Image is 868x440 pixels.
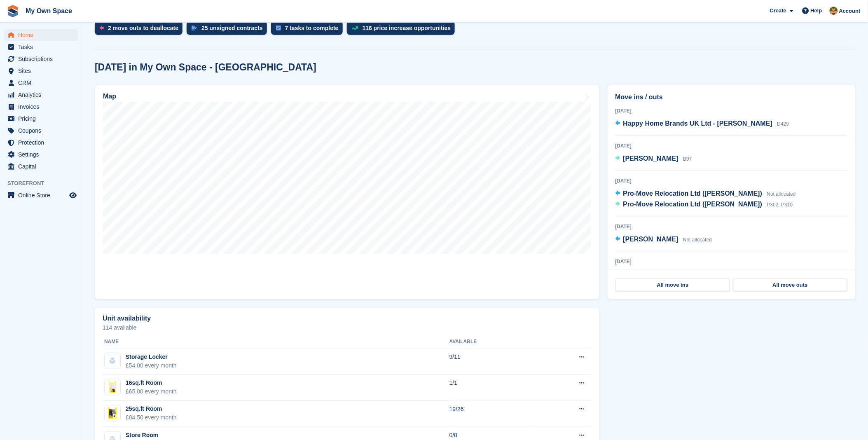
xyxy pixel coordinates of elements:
a: Happy Home Brands UK Ltd - [PERSON_NAME] D429 [615,119,789,129]
div: 7 tasks to complete [285,25,339,31]
span: Online Store [18,190,68,201]
div: 2 move outs to deallocate [108,25,178,31]
a: Map [95,85,599,300]
div: [DATE] [615,258,848,265]
a: menu [4,125,78,136]
img: contract_signature_icon-13c848040528278c33f63329250d36e43548de30e8caae1d1a13099fd9432cc5.svg [192,26,197,30]
td: 19/26 [449,401,537,427]
a: Pro-Move Relocation Ltd ([PERSON_NAME]) P302, P310 [615,199,793,210]
a: menu [4,89,78,101]
a: My Own Space [22,4,75,18]
a: menu [4,161,78,172]
span: [PERSON_NAME] [623,236,678,243]
th: Available [449,335,537,349]
h2: Unit availability [103,315,151,322]
span: Protection [18,137,68,148]
a: 116 price increase opportunities [347,21,459,39]
a: menu [4,137,78,148]
span: Capital [18,161,68,172]
h2: [DATE] in My Own Space - [GEOGRAPHIC_DATA] [95,62,316,73]
p: 114 available [103,325,592,330]
span: Not allocated [683,237,712,243]
a: [PERSON_NAME] B97 [615,154,692,164]
span: Settings [18,149,68,160]
div: Storage Locker [126,353,177,361]
span: Invoices [18,101,68,112]
img: task-75834270c22a3079a89374b754ae025e5fb1db73e45f91037f5363f120a921f8.svg [276,26,281,30]
a: Pro-Move Relocation Ltd ([PERSON_NAME]) Not allocated [615,189,796,199]
div: 16sq.ft Room [126,379,177,388]
a: menu [4,77,78,89]
div: £84.50 every month [126,414,177,422]
span: Pro-Move Relocation Ltd ([PERSON_NAME]) [623,190,763,197]
span: Home [18,29,68,41]
img: 25sqft_storage_room-front-3.png [105,405,120,421]
span: Pricing [18,113,68,124]
a: All move outs [733,279,847,292]
a: menu [4,29,78,41]
a: menu [4,41,78,53]
th: Name [103,335,449,349]
img: stora-icon-8386f47178a22dfd0bd8f6a31ec36ba5ce8667c1dd55bd0f319d3a0aa187defe.svg [7,5,19,17]
span: Sites [18,65,68,77]
div: [DATE] [615,177,848,185]
div: Store Room [126,431,180,440]
div: [DATE] [615,223,848,230]
span: [PERSON_NAME] [623,155,678,162]
div: [DATE] [615,107,848,115]
span: Help [811,7,822,15]
span: Happy Home Brands UK Ltd - [PERSON_NAME] [623,120,773,127]
div: 25 unsigned contracts [201,25,263,31]
img: Keely Collin [830,7,838,15]
h2: Move ins / outs [615,92,848,102]
img: blank-unit-type-icon-ffbac7b88ba66c5e286b0e438baccc4b9c83835d4c34f86887a83fc20ec27e7b.svg [105,353,120,369]
div: £65.00 every month [126,388,177,396]
a: 25 unsigned contracts [187,21,271,39]
span: Account [839,7,861,15]
span: Storefront [7,179,82,187]
span: Analytics [18,89,68,101]
a: Preview store [68,190,78,200]
span: Coupons [18,125,68,136]
div: 116 price increase opportunities [363,25,451,31]
a: 7 tasks to complete [271,21,347,39]
a: menu [4,101,78,112]
div: £54.00 every month [126,361,177,370]
a: menu [4,190,78,201]
span: CRM [18,77,68,89]
td: 9/11 [449,349,537,375]
div: [DATE] [615,142,848,150]
span: Subscriptions [18,53,68,65]
h2: Map [103,93,116,100]
span: Pro-Move Relocation Ltd ([PERSON_NAME]) [623,201,763,208]
a: menu [4,53,78,65]
span: Create [770,7,786,15]
img: price_increase_opportunities-93ffe204e8149a01c8c9dc8f82e8f89637d9d84a8eef4429ea346261dce0b2c0.svg [352,26,358,30]
span: D429 [777,121,789,127]
span: Not allocated [767,191,796,197]
span: Tasks [18,41,68,53]
a: menu [4,113,78,124]
div: 25sq.ft Room [126,405,177,414]
img: move_outs_to_deallocate_icon-f764333ba52eb49d3ac5e1228854f67142a1ed5810a6f6cc68b1a99e826820c5.svg [100,26,104,30]
a: 2 move outs to deallocate [95,21,187,39]
span: P302, P310 [767,202,793,208]
td: 1/1 [449,375,537,401]
a: menu [4,149,78,160]
img: 16ft-storage-room-front-2.png [105,379,120,395]
a: All move ins [616,279,730,292]
span: B97 [683,156,692,162]
a: menu [4,65,78,77]
a: [PERSON_NAME] Not allocated [615,234,712,245]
